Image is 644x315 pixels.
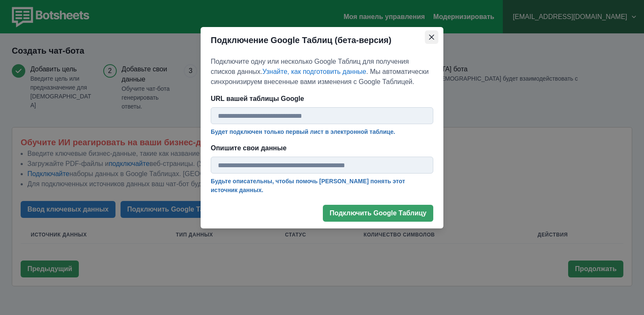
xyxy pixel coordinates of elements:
[211,128,433,136] p: Будет подключен только первый лист в электронной таблице.
[262,68,366,75] a: Узнайте, как подготовить данные
[323,205,433,222] button: Подключить Google Таблицу
[211,143,428,153] p: Опишите свои данные
[211,177,433,195] p: Будьте описательны, чтобы помочь [PERSON_NAME] понять этот источник данных.
[201,27,443,53] header: Подключение Google Таблиц (бета-версия)
[211,57,433,87] p: Подключите одну или несколько Google Таблиц для получения списков данных. . Мы автоматически синх...
[211,94,428,104] p: URL вашей таблицы Google
[425,30,438,44] button: Закрывать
